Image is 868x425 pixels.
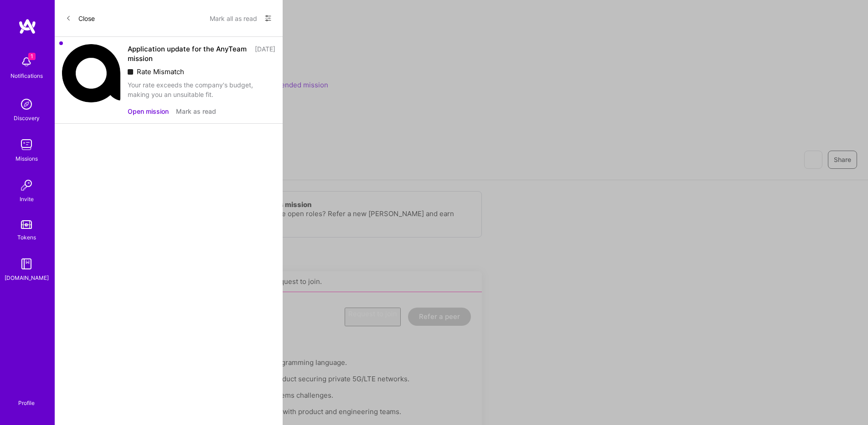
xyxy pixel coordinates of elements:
div: Tokens [17,233,36,242]
img: Company Logo [62,44,120,102]
button: Mark as read [176,106,216,116]
a: Profile [15,389,38,407]
div: [DOMAIN_NAME] [5,273,49,283]
img: bell [17,53,36,71]
button: Close [66,11,95,25]
div: Your rate exceeds the company's budget, making you an unsuitable fit. [128,80,275,99]
div: Discovery [14,113,40,123]
span: 1 [28,53,36,60]
img: Invite [17,176,36,194]
button: Mark all as read [210,11,257,25]
div: Invite [20,194,34,204]
div: Application update for the AnyTeam mission [128,44,249,63]
img: logo [18,18,36,35]
img: guide book [17,255,36,273]
div: Profile [18,398,35,407]
div: [DATE] [255,44,275,63]
img: discovery [17,95,36,113]
div: Missions [15,154,38,163]
div: Notifications [10,71,43,81]
div: Rate Mismatch [128,67,275,76]
img: teamwork [17,136,36,154]
button: Open mission [128,106,169,116]
img: tokens [21,220,32,229]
